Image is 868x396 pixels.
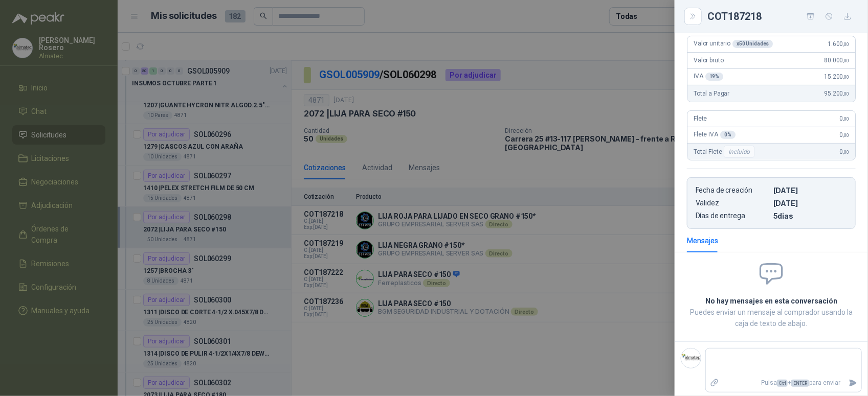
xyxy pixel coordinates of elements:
span: Total Flete [694,146,756,158]
span: 80.000 [824,57,849,64]
span: Valor unitario [694,40,773,48]
span: Flete IVA [694,131,736,139]
p: Pulsa + para enviar [723,374,845,392]
span: ,00 [843,132,849,138]
p: Validez [696,199,769,207]
span: 0 [840,131,849,138]
div: x 50 Unidades [732,40,773,48]
button: Enviar [844,374,861,392]
span: 0 [840,148,849,155]
p: Fecha de creación [696,186,769,195]
div: 0 % [720,131,736,139]
span: ,00 [843,41,849,47]
span: Ctrl [777,380,788,387]
img: Company Logo [681,348,701,368]
span: ENTER [791,380,809,387]
span: ,00 [843,58,849,63]
span: 1.600 [828,40,849,48]
span: 0 [840,115,849,122]
span: Total a Pagar [694,90,729,97]
div: Mensajes [687,235,718,246]
span: Flete [694,115,707,122]
span: ,00 [843,116,849,122]
p: Días de entrega [696,212,769,220]
div: Incluido [724,146,754,158]
span: ,00 [843,91,849,97]
p: [DATE] [773,199,847,207]
span: ,00 [843,74,849,80]
p: [DATE] [773,186,847,195]
p: Puedes enviar un mensaje al comprador usando la caja de texto de abajo. [687,307,856,329]
span: ,00 [843,149,849,155]
h2: No hay mensajes en esta conversación [687,295,856,307]
span: IVA [694,73,723,81]
p: 5 dias [773,212,847,220]
span: 95.200 [824,90,849,97]
label: Adjuntar archivos [706,374,723,392]
div: COT187218 [707,8,856,25]
span: 15.200 [824,73,849,80]
div: 19 % [705,73,724,81]
span: Valor bruto [694,57,723,64]
button: Close [687,10,699,22]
